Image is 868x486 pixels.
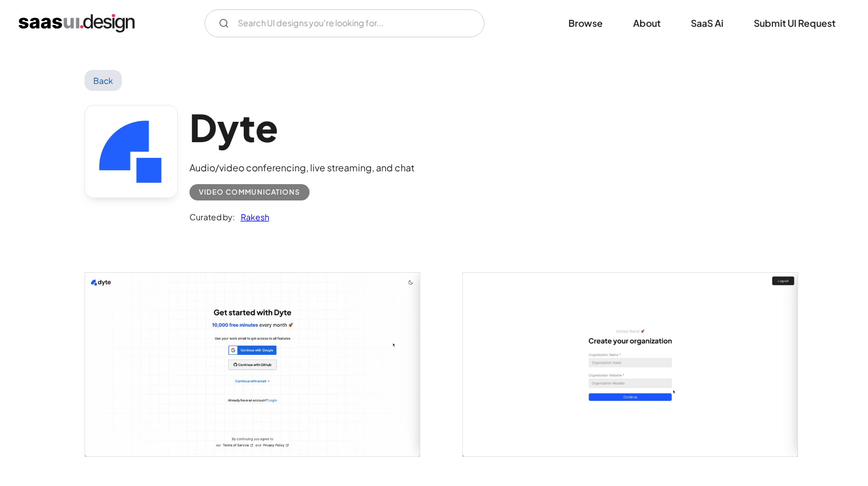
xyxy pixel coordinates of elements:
form: Email Form [205,9,484,37]
div: Curated by: [189,210,235,224]
a: open lightbox [85,273,420,456]
div: Video Communications [199,185,300,199]
a: Rakesh [235,210,269,224]
img: 6597a882e918efba63381a05_Dyte-Get-Started-Login.jpg [85,273,420,456]
a: home [19,14,135,33]
img: 6597a882c5f7d087f064992f_Dyte-Create%20Organisation.jpg [463,273,797,456]
h1: Dyte [189,105,414,150]
a: About [619,10,674,36]
div: Audio/video conferencing, live streaming, and chat [189,161,414,175]
a: Back [85,70,122,91]
input: Search UI designs you're looking for... [205,9,484,37]
a: Submit UI Request [740,10,849,36]
a: open lightbox [463,273,797,456]
a: Browse [554,10,617,36]
a: SaaS Ai [677,10,737,36]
